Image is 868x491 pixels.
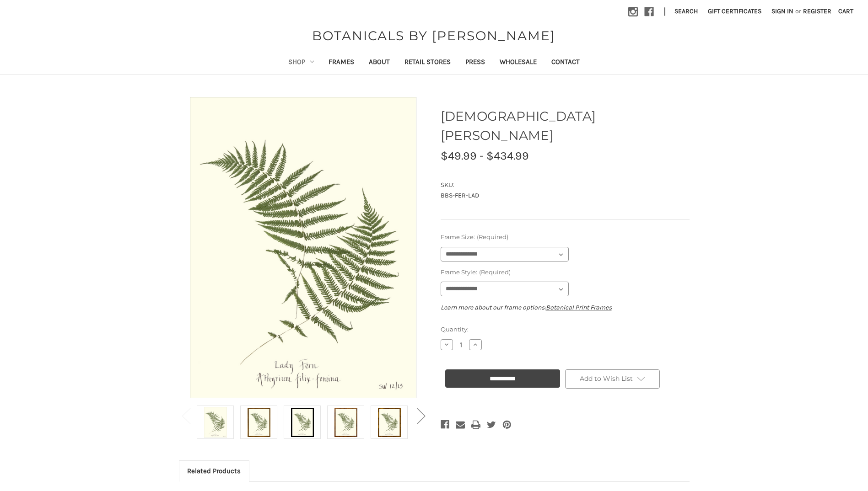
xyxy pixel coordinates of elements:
a: Add to Wish List [565,369,660,389]
dd: BBS-FER-LAD [441,191,690,200]
img: Burlewood Frame [334,407,357,438]
label: Frame Size: [441,233,690,242]
span: $49.99 - $434.99 [441,149,529,162]
span: Add to Wish List [580,374,633,383]
a: About [361,52,397,74]
p: Learn more about our frame options: [441,303,690,312]
a: Print [471,418,480,431]
span: or [794,6,802,16]
span: Cart [838,7,853,15]
span: Go to slide 2 of 2 [182,430,190,430]
a: BOTANICALS BY [PERSON_NAME] [307,26,560,45]
a: Wholesale [492,52,544,74]
label: Frame Style: [441,268,690,277]
a: Botanical Print Frames [546,304,612,311]
small: (Required) [477,233,508,240]
img: Gold Bamboo Frame [378,407,401,438]
img: Unframed [204,407,227,438]
dt: SKU: [441,181,687,190]
button: Go to slide 2 of 2 [412,401,430,429]
a: Shop [281,52,321,74]
span: Go to slide 2 of 2 [417,430,425,430]
a: Related Products [179,461,249,481]
label: Quantity: [441,325,690,334]
img: Antique Gold Frame [248,407,270,438]
a: Press [458,52,492,74]
button: Go to slide 2 of 2 [177,401,195,429]
small: (Required) [479,268,511,276]
img: Black Frame [291,407,314,438]
img: Unframed [189,97,418,398]
a: Contact [544,52,587,74]
a: Retail Stores [397,52,458,74]
h1: [DEMOGRAPHIC_DATA] [PERSON_NAME] [441,107,690,145]
li: | [660,5,669,19]
a: Frames [321,52,361,74]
